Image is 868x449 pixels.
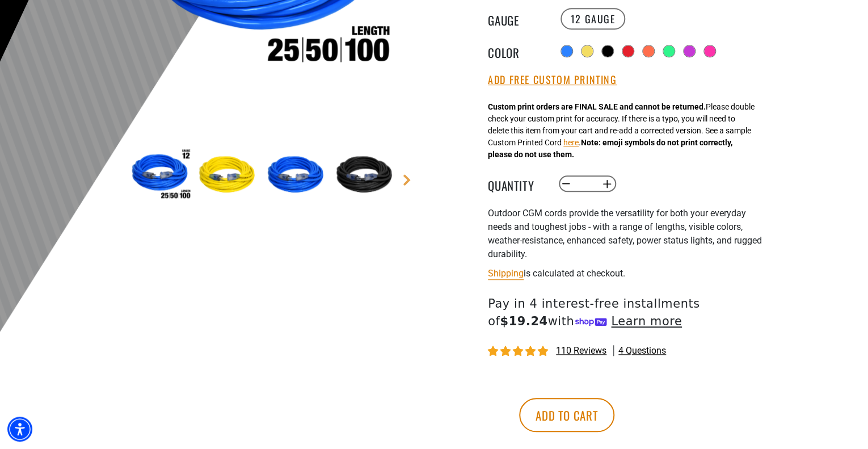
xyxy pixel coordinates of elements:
[488,177,545,191] label: Quantity
[7,417,32,442] div: Accessibility Menu
[556,345,606,356] span: 110 reviews
[196,142,262,208] img: Yellow
[488,138,732,159] strong: Note: emoji symbols do not print correctly, please do not use them.
[488,346,550,357] span: 4.81 stars
[488,102,706,111] strong: Custom print orders are FINAL SALE and cannot be returned.
[561,8,626,30] label: 12 Gauge
[488,266,766,281] div: is calculated at checkout.
[618,345,666,357] span: 4 questions
[488,101,755,161] div: Please double check your custom print for accuracy. If there is a typo, you will need to delete t...
[333,142,399,208] img: Black
[264,142,330,208] img: Blue
[563,137,579,149] button: here
[488,268,524,279] a: Shipping
[519,398,614,432] button: Add to cart
[488,44,545,58] legend: Color
[488,74,617,86] button: Add Free Custom Printing
[488,11,545,26] legend: Gauge
[488,208,762,259] span: Outdoor CGM cords provide the versatility for both your everyday needs and toughest jobs - with a...
[401,174,412,186] a: Next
